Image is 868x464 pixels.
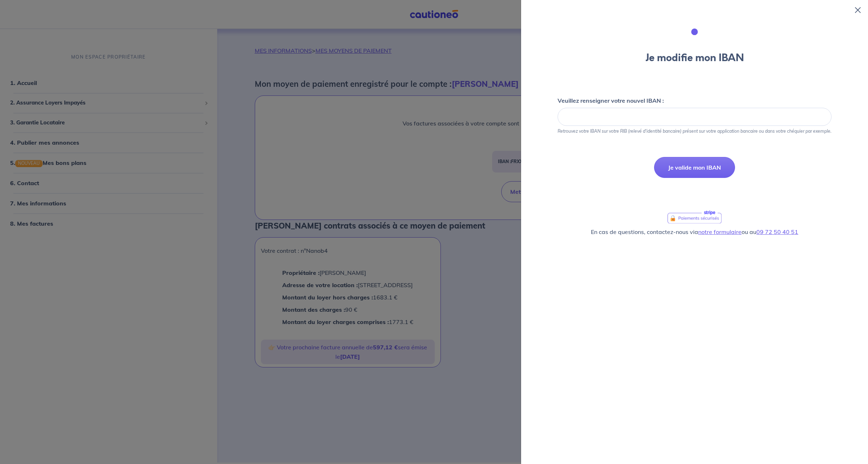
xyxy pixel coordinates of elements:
[654,157,735,178] button: Je valide mon IBAN
[558,128,832,134] em: Retrouvez votre IBAN sur votre RIB (relevé d'identité bancaire) présent sur votre application ban...
[567,114,822,120] iframe: Cadre sécurisé pour la saisie de l'IBAN
[558,96,832,105] label: Veuillez renseigner votre nouvel IBAN :
[667,210,722,224] a: logo-stripe
[645,52,744,64] h3: Je modifie mon IBAN
[756,228,798,235] a: 09 72 50 40 51
[680,17,709,46] img: illu_credit_card.svg
[667,210,722,224] img: logo-stripe
[698,228,742,235] a: notre formulaire
[558,227,832,237] p: En cas de questions, contactez-nous via ou au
